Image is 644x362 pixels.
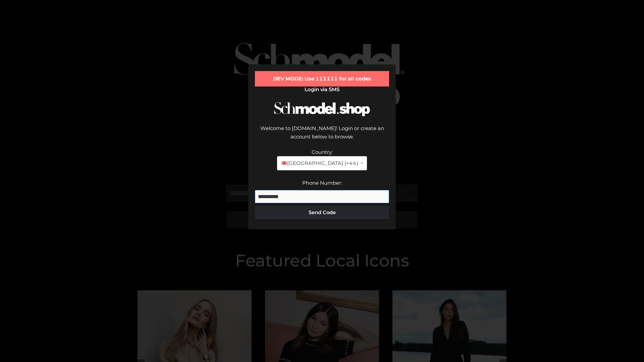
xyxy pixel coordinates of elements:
[312,149,333,155] label: Country:
[272,96,372,122] img: Schmodel Logo
[255,206,389,219] button: Send Code
[302,180,342,186] label: Phone Number:
[255,124,389,148] div: Welcome to [DOMAIN_NAME]! Login or create an account below to browse.
[281,159,358,168] span: [GEOGRAPHIC_DATA] (+44)
[255,71,389,86] div: DEV MODE: Use 111111 for all codes
[282,161,287,166] img: 🇬🇧
[255,86,389,93] h2: Login via SMS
